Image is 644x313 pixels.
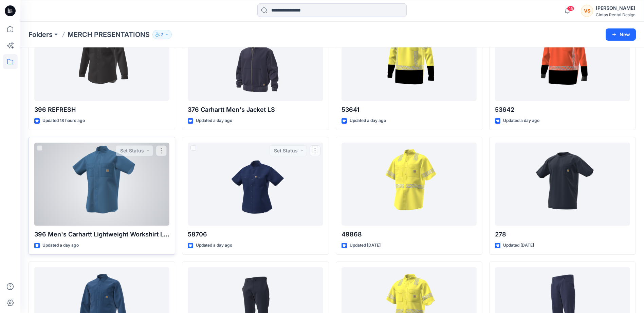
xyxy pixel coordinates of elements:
span: 48 [567,6,574,11]
p: 396 REFRESH [34,105,169,114]
a: Folders [29,30,53,39]
p: Updated a day ago [196,242,232,249]
a: 396 Men's Carhartt Lightweight Workshirt LS/SS [34,143,169,226]
p: 7 [161,31,163,38]
a: 53641 [342,18,477,101]
p: 53641 [342,105,477,114]
p: 396 Men's Carhartt Lightweight Workshirt LS/SS [34,230,169,239]
p: Updated a day ago [503,117,539,124]
p: Updated [DATE] [503,242,534,249]
p: 58706 [188,230,323,239]
p: MERCH PRESENTATIONS [68,30,150,39]
p: Updated a day ago [350,117,386,124]
a: 396 REFRESH [34,18,169,101]
div: VS [581,5,593,17]
p: Updated [DATE] [350,242,381,249]
p: Updated a day ago [42,242,79,249]
p: Updated a day ago [196,117,232,124]
a: 58706 [188,143,323,226]
div: [PERSON_NAME] [596,4,636,12]
button: New [606,28,636,41]
a: 53642 [495,18,630,101]
p: 278 [495,230,630,239]
p: Updated 18 hours ago [42,117,85,124]
div: Cintas Rental Design [596,12,636,17]
button: 7 [152,30,172,39]
p: 49868 [342,230,477,239]
a: 376 Carhartt Men's Jacket LS [188,18,323,101]
a: 49868 [342,143,477,226]
p: 53642 [495,105,630,114]
a: 278 [495,143,630,226]
p: 376 Carhartt Men's Jacket LS [188,105,323,114]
